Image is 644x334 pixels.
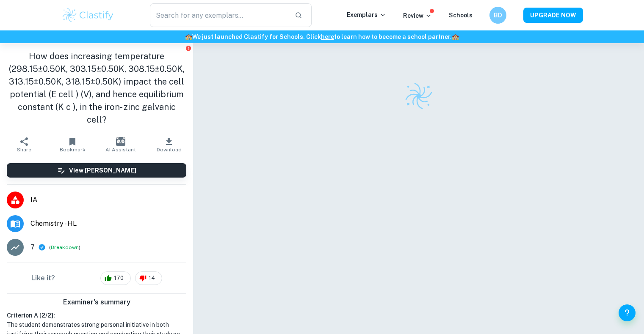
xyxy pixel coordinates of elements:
[109,274,128,282] span: 170
[31,273,55,283] h6: Like it?
[157,147,182,153] span: Download
[7,163,186,178] button: View [PERSON_NAME]
[30,219,186,229] span: Chemistry - HL
[60,147,86,153] span: Bookmark
[3,297,190,307] h6: Examiner's summary
[105,147,136,153] span: AI Assistant
[321,33,334,40] a: here
[7,311,186,320] h6: Criterion A [ 2 / 2 ]:
[403,11,432,20] p: Review
[97,133,145,156] button: AI Assistant
[69,166,136,175] h6: View [PERSON_NAME]
[7,50,186,126] h1: How does increasing temperature (298.15±0.50K, 303.15±0.50K, 308.15±0.50K, 313.15±0.50K, 318.15±0...
[493,11,503,20] h6: BD
[145,133,193,156] button: Download
[49,244,80,252] span: ( )
[116,137,125,146] img: AI Assistant
[619,304,636,321] button: Help and Feedback
[404,81,434,111] img: Clastify logo
[2,32,642,41] h6: We just launched Clastify for Schools. Click to learn how to become a school partner.
[30,242,35,252] p: 7
[100,271,131,285] div: 170
[523,8,583,23] button: UPGRADE NOW
[449,12,473,19] a: Schools
[150,3,288,27] input: Search for any exemplars...
[51,244,79,251] button: Breakdown
[452,33,459,40] span: 🏫
[135,271,162,285] div: 14
[185,45,191,51] button: Report issue
[347,10,386,19] p: Exemplars
[489,7,506,24] button: BD
[185,33,192,40] span: 🏫
[48,133,97,156] button: Bookmark
[30,195,186,205] span: IA
[61,7,115,24] img: Clastify logo
[144,274,160,282] span: 14
[17,147,31,153] span: Share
